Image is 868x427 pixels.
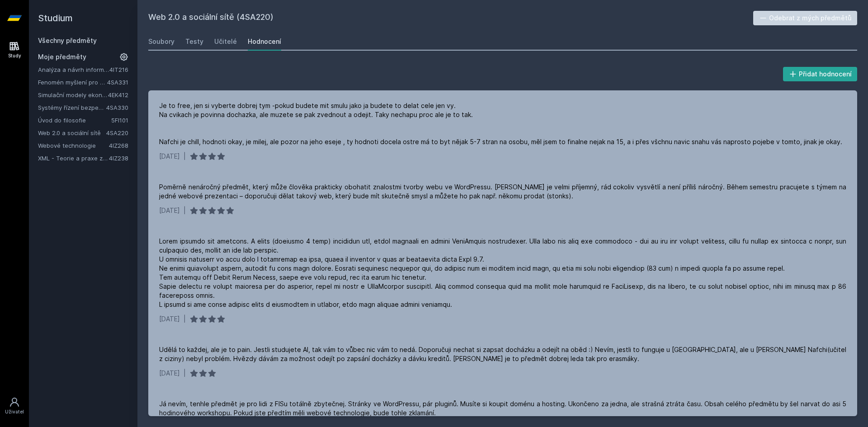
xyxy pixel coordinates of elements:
[184,152,186,161] div: |
[214,37,237,46] div: Učitelé
[148,11,753,25] h2: Web 2.0 a sociální sítě (4SA220)
[159,237,846,309] div: Lorem ipsumdo sit ametcons. A elits (doeiusmo 4 temp) incididun utl, etdol magnaali en admini Ven...
[148,33,175,51] a: Soubory
[38,52,86,61] span: Moje předměty
[38,103,106,112] a: Systémy řízení bezpečnostních událostí
[248,33,281,51] a: Hodnocení
[38,128,106,137] a: Web 2.0 a sociální sítě
[2,392,27,420] a: Uživatel
[159,183,846,201] div: Poměrně nenáročný předmět, který může člověka prakticky obohatit znalostmi tvorby webu ve WordPre...
[159,399,846,418] div: Já nevím, tenhle předmět je pro lidi z FISu totálně zbytečnej. Stránky ve WordPressu, pár pluginů...
[184,369,186,378] div: |
[159,101,842,146] div: Je to free, jen si vyberte dobrej tym -pokud budete mit smulu jako ja budete to delat cele jen vy...
[38,37,97,44] a: Všechny předměty
[148,37,175,46] div: Soubory
[8,52,21,59] div: Study
[38,65,109,74] a: Analýza a návrh informačních systémů
[108,91,128,99] a: 4EK412
[38,90,108,99] a: Simulační modely ekonomických procesů
[5,408,24,415] div: Uživatel
[185,33,203,51] a: Testy
[38,78,107,87] a: Fenomén myšlení pro manažery
[184,314,186,324] div: |
[38,116,111,125] a: Úvod do filosofie
[106,129,128,136] a: 4SA220
[109,142,128,149] a: 4IZ268
[184,206,186,215] div: |
[783,67,858,81] button: Přidat hodnocení
[109,155,128,162] a: 4IZ238
[214,33,237,51] a: Učitelé
[753,11,858,25] button: Odebrat z mých předmětů
[159,206,180,215] div: [DATE]
[248,37,281,46] div: Hodnocení
[159,345,846,363] div: Udělá to každej, ale je to pain. Jestli studujete AI, tak vám to vůbec nic vám to nedá. Doporučuj...
[159,152,180,161] div: [DATE]
[38,141,109,150] a: Webové technologie
[185,37,203,46] div: Testy
[107,79,128,86] a: 4SA331
[38,154,109,163] a: XML - Teorie a praxe značkovacích jazyků
[109,66,128,73] a: 4IT216
[159,369,180,378] div: [DATE]
[2,36,27,64] a: Study
[106,104,128,111] a: 4SA330
[111,117,128,124] a: 5FI101
[159,314,180,324] div: [DATE]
